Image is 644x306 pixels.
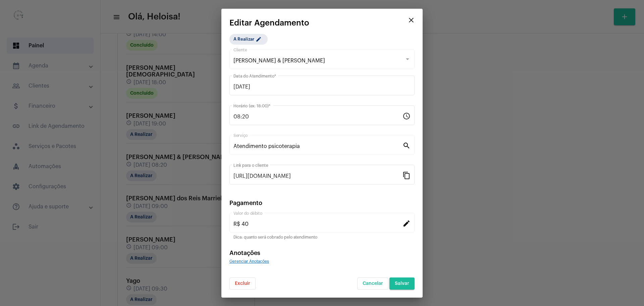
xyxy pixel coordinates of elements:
span: [PERSON_NAME] & [PERSON_NAME] [233,58,325,63]
span: Editar Agendamento [229,18,309,27]
span: Cancelar [363,281,383,286]
span: Salvar [395,281,409,286]
input: Link [233,173,402,179]
span: Excluir [235,281,250,286]
span: Pagamento [229,200,262,206]
span: Anotações [229,250,260,256]
button: Salvar [389,277,415,290]
input: Valor [233,221,402,227]
button: Cancelar [357,277,388,290]
input: Horário [233,114,402,120]
mat-icon: edit [402,219,411,227]
button: Excluir [229,277,256,290]
mat-icon: close [407,16,415,24]
mat-hint: Dica: quanto será cobrado pelo atendimento [233,235,317,240]
mat-icon: edit [256,36,264,44]
span: Gerenciar Anotações [229,259,269,263]
mat-icon: content_copy [402,171,411,179]
input: Pesquisar serviço [233,143,402,149]
mat-icon: schedule [402,112,411,120]
mat-icon: search [402,141,411,149]
mat-chip: A Realizar [229,34,268,45]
